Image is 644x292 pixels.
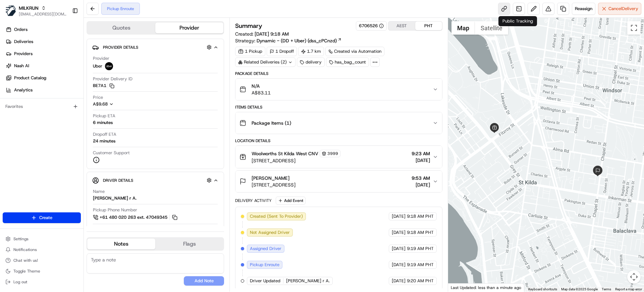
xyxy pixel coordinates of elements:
[5,5,16,16] img: MILKRUN
[250,246,281,252] span: Assigned Driver
[93,150,130,156] span: Customer Support
[250,278,280,284] span: Driver Updated
[448,283,524,292] div: Last Updated: less than a minute ago
[276,197,306,205] button: Add Event
[87,239,155,249] button: Notes
[235,112,442,134] button: Package Items (1)
[412,175,430,181] span: 9:53 AM
[93,76,132,82] span: Provider Delivery ID
[298,47,324,56] div: 1.7 km
[235,79,442,100] button: N/AA$83.11
[14,75,46,81] span: Product Catalog
[87,23,155,33] button: Quotes
[93,131,116,137] span: Dropoff ETA
[602,287,611,291] a: Terms (opens in new tab)
[92,175,218,186] button: Driver Details
[627,21,641,35] button: Toggle fullscreen view
[93,214,178,221] button: +61 480 020 263 ext. 47049345
[93,120,113,126] div: 6 minutes
[392,230,406,236] span: [DATE]
[327,151,338,156] span: 3999
[93,189,105,195] span: Name
[19,11,67,17] button: [EMAIL_ADDRESS][DOMAIN_NAME]
[392,213,406,219] span: [DATE]
[359,23,384,29] button: 6706526
[407,230,434,236] span: 9:18 AM PHT
[3,256,81,265] button: Chat with us!
[155,239,223,249] button: Flags
[235,31,289,37] span: Created:
[255,31,289,37] span: [DATE] 9:18 AM
[598,3,641,15] button: CancelDelivery
[92,42,218,53] button: Provider Details
[14,27,28,33] span: Orders
[39,215,52,221] span: Create
[103,178,133,183] span: Driver Details
[3,212,81,223] button: Create
[100,214,167,220] span: +61 480 020 263 ext. 47049345
[388,22,415,30] button: AEST
[252,150,318,157] span: Woolworths St Kilda West CNV
[252,120,291,126] span: Package Items ( 1 )
[103,45,138,50] span: Provider Details
[235,105,442,110] div: Items Details
[252,181,296,188] span: [STREET_ADDRESS]
[93,101,108,107] span: A$9.68
[392,262,406,268] span: [DATE]
[450,283,472,292] a: Open this area in Google Maps (opens a new window)
[14,87,33,93] span: Analytics
[250,230,290,236] span: Not Assigned Driver
[235,171,442,192] button: [PERSON_NAME][STREET_ADDRESS]9:53 AM[DATE]
[412,181,430,188] span: [DATE]
[93,55,109,61] span: Provider
[93,138,115,144] div: 24 minutes
[325,47,384,56] div: Created via Automation
[3,245,81,254] button: Notifications
[13,268,40,274] span: Toggle Theme
[3,24,84,35] a: Orders
[93,207,137,213] span: Pickup Phone Number
[407,278,434,284] span: 9:20 AM PHT
[608,6,638,12] span: Cancel Delivery
[13,279,27,285] span: Log out
[451,21,475,35] button: Show street map
[572,3,595,15] button: Reassign
[257,37,337,44] span: Dynamic - (DD + Uber) (dss_cPCnzd)
[3,60,84,71] a: Nash AI
[93,63,102,69] span: Uber
[235,146,442,168] button: Woolworths St Kilda West CNV3999[STREET_ADDRESS]9:23 AM[DATE]
[3,48,84,59] a: Providers
[13,247,37,252] span: Notifications
[257,37,342,44] a: Dynamic - (DD + Uber) (dss_cPCnzd)
[93,101,152,107] button: A$9.68
[93,195,137,201] div: [PERSON_NAME] r A.
[14,51,33,57] span: Providers
[235,47,265,56] div: 1 Pickup
[3,266,81,276] button: Toggle Theme
[3,3,69,19] button: MILKRUNMILKRUN[EMAIL_ADDRESS][DOMAIN_NAME]
[475,21,508,35] button: Show satellite imagery
[235,23,262,29] h3: Summary
[286,278,330,284] span: [PERSON_NAME] r A.
[407,246,434,252] span: 9:19 AM PHT
[528,287,557,292] button: Keyboard shortcuts
[412,157,430,164] span: [DATE]
[498,16,537,26] div: Public Tracking
[235,37,342,44] div: Strategy:
[297,57,325,67] div: delivery
[235,138,442,143] div: Location Details
[93,113,115,119] span: Pickup ETA
[14,39,33,45] span: Deliveries
[412,150,430,157] span: 9:23 AM
[250,262,279,268] span: Pickup Enroute
[392,246,406,252] span: [DATE]
[3,85,84,95] a: Analytics
[407,262,434,268] span: 9:19 AM PHT
[14,63,29,69] span: Nash AI
[3,101,81,112] div: Favorites
[235,71,442,76] div: Package Details
[105,62,113,70] img: uber-new-logo.jpeg
[392,278,406,284] span: [DATE]
[3,234,81,244] button: Settings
